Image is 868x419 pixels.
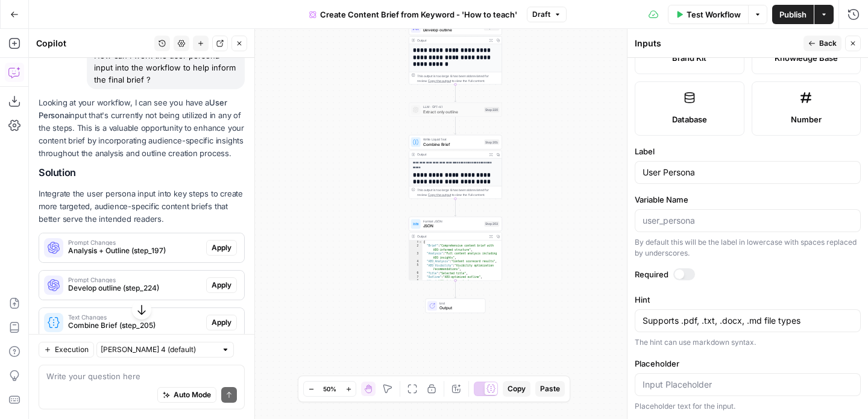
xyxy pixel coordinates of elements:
[635,37,800,49] div: Inputs
[484,221,499,227] div: Step 203
[409,260,423,263] div: 4
[423,219,482,224] span: Format JSON
[39,342,94,358] button: Execution
[439,305,480,311] span: Output
[423,27,482,33] span: Develop outline
[779,8,807,20] span: Publish
[540,383,560,394] span: Paste
[439,301,480,306] span: End
[68,277,201,283] span: Prompt Changes
[643,379,853,391] input: Input Placeholder
[668,5,748,24] button: Test Workflow
[419,240,422,244] span: Toggle code folding, rows 1 through 12
[535,381,565,397] button: Paste
[409,240,423,244] div: 1
[428,193,451,197] span: Copy the output
[417,38,486,43] div: Output
[635,145,861,157] label: Label
[503,381,530,397] button: Copy
[672,52,706,64] span: Brand Kit
[174,389,211,400] span: Auto Mode
[454,84,456,102] g: Edge from step_224 to step_220
[409,271,423,275] div: 6
[454,117,456,134] g: Edge from step_220 to step_205
[36,37,151,49] div: Copilot
[409,102,502,117] div: LLM · GPT-4.1Extract only outlineStep 220
[409,252,423,260] div: 3
[409,217,502,281] div: Format JSONJSONStep 203Output{ "Brief":"Comprehensive content brief with AEO-informed structure",...
[417,187,500,197] div: This output is too large & has been abbreviated for review. to view the full content.
[39,96,245,160] p: Looking at your workflow, I can see you have a input that's currently not being utilized in any o...
[55,344,89,355] span: Execution
[791,113,822,125] span: Number
[417,234,486,239] div: Output
[409,244,423,252] div: 2
[409,263,423,271] div: 5
[423,104,482,109] span: LLM · GPT-4.1
[635,401,861,412] div: Placeholder text for the input.
[532,9,550,20] span: Draft
[423,223,482,229] span: JSON
[320,8,517,20] span: Create Content Brief from Keyword - 'How to teach'
[68,283,201,294] span: Develop outline (step_224)
[68,239,201,245] span: Prompt Changes
[409,298,502,313] div: EndOutput
[484,25,499,31] div: Step 224
[819,38,837,49] span: Back
[206,315,237,330] button: Apply
[454,280,456,298] g: Edge from step_203 to end
[527,7,567,22] button: Draft
[206,240,237,256] button: Apply
[417,152,486,157] div: Output
[409,279,423,283] div: 8
[484,107,499,112] div: Step 220
[635,337,861,348] div: The hint can use markdown syntax.
[39,98,227,120] strong: User Persona
[417,74,500,83] div: This output is too large & has been abbreviated for review. to view the full content.
[101,344,216,356] input: Claude Sonnet 4 (default)
[643,166,853,178] input: Input Label
[212,242,231,253] span: Apply
[68,245,201,256] span: Analysis + Outline (step_197)
[804,36,841,51] button: Back
[635,237,861,259] div: By default this will be the label in lowercase with spaces replaced by underscores.
[39,187,245,225] p: Integrate the user persona input into key steps to create more targeted, audience-specific conten...
[323,384,336,394] span: 50%
[87,46,245,89] div: How can I work the user persona input into the workflow to help inform the final brief ?
[68,320,201,331] span: Combine Brief (step_205)
[302,5,524,24] button: Create Content Brief from Keyword - 'How to teach'
[643,215,853,227] input: user_persona
[635,268,861,280] label: Required
[206,277,237,293] button: Apply
[212,280,231,291] span: Apply
[484,139,499,145] div: Step 205
[775,52,838,64] span: Knowledge Base
[157,387,216,403] button: Auto Mode
[687,8,741,20] span: Test Workflow
[454,199,456,216] g: Edge from step_205 to step_203
[643,315,853,327] textarea: Supports .pdf, .txt, .docx, .md file types
[772,5,814,24] button: Publish
[68,314,201,320] span: Text Changes
[508,383,526,394] span: Copy
[39,167,245,178] h2: Solution
[635,358,861,370] label: Placeholder
[635,294,861,306] label: Hint
[423,137,482,142] span: Write Liquid Text
[212,317,231,328] span: Apply
[672,113,707,125] span: Database
[409,276,423,279] div: 7
[423,109,482,115] span: Extract only outline
[635,194,861,206] label: Variable Name
[428,79,451,83] span: Copy the output
[423,141,482,147] span: Combine Brief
